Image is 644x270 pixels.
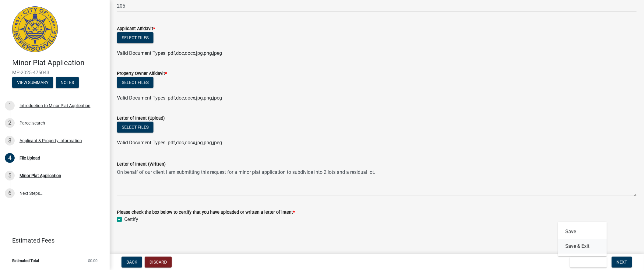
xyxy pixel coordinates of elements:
label: Certify [124,216,138,223]
button: Discard [145,257,172,268]
h4: Minor Plat Application [12,58,105,67]
wm-modal-confirm: Notes [56,80,79,85]
div: 4 [5,153,15,163]
button: Back [121,257,142,268]
span: Valid Document Types: pdf,doc,docx,jpg,png,jpeg [117,140,222,146]
div: Minor Plat Application [19,174,61,178]
button: Save & Exit [558,239,607,254]
div: 6 [5,188,15,198]
label: Property Owner Affidavit [117,72,167,76]
div: Introduction to Minor Plat Application [19,103,90,108]
a: Estimated Fees [5,234,100,247]
div: 2 [5,118,15,128]
div: 5 [5,171,15,181]
label: Letter of Intent (Written) [117,162,166,167]
span: Save & Exit [575,260,598,265]
img: City of Jeffersonville, Indiana [12,6,58,52]
label: Letter of Intent (Upload) [117,116,165,121]
button: Select files [117,32,153,43]
button: Save [558,224,607,239]
wm-modal-confirm: Summary [12,80,53,85]
button: Select files [117,122,153,133]
span: Valid Document Types: pdf,doc,docx,jpg,png,jpeg [117,95,222,101]
button: Next [612,257,632,268]
div: 3 [5,136,15,146]
label: Please check the box below to certify that you have uploaded or written a letter of intent [117,210,295,215]
div: Save & Exit [558,222,607,256]
span: Valid Document Types: pdf,doc,docx,jpg,png,jpeg [117,50,222,56]
button: Notes [56,77,79,88]
div: 1 [5,101,15,110]
div: Applicant & Property Information [19,139,82,143]
span: Back [126,260,137,265]
label: Applicant Affidavit [117,27,155,31]
button: Select files [117,77,153,88]
button: View Summary [12,77,53,88]
span: MP-2025-475043 [12,70,97,75]
span: Estimated Total [12,259,39,263]
span: $0.00 [88,259,97,263]
span: Next [617,260,627,265]
div: File Upload [19,156,40,160]
div: Parcel search [19,121,45,125]
button: Save & Exit [570,257,607,268]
